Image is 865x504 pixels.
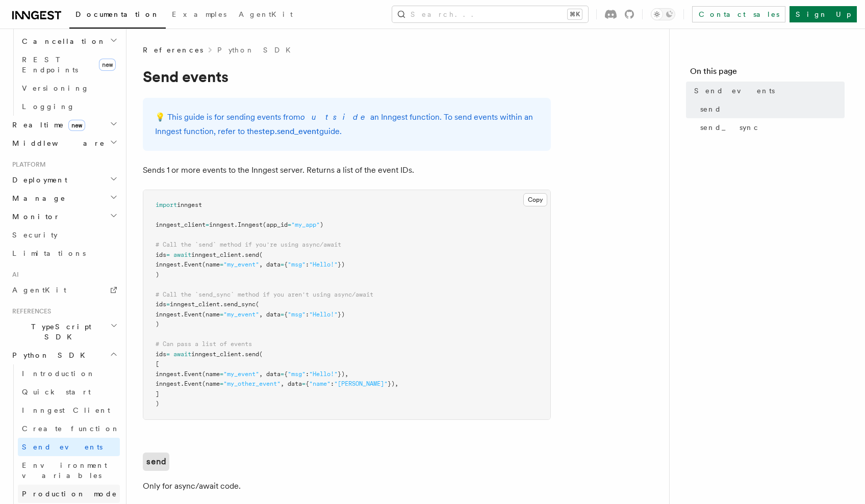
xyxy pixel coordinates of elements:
[309,370,338,378] span: "Hello!"
[202,261,220,268] span: (name
[696,100,845,118] a: send
[18,79,120,97] a: Versioning
[8,226,120,244] a: Security
[143,453,169,471] a: send
[338,311,345,318] span: })
[288,311,306,318] span: "msg"
[156,241,341,248] span: # Call the `send` method if you're using async/await
[8,175,67,185] span: Deployment
[12,249,86,257] span: Limitations
[568,9,582,19] kbd: ⌘K
[22,369,95,378] span: Introduction
[166,3,233,28] a: Examples
[234,221,238,228] span: .
[156,370,184,378] span: inngest.
[790,6,857,22] a: Sign Up
[143,163,551,177] p: Sends 1 or more events to the Inngest server. Returns a list of the event IDs.
[18,32,120,50] button: Cancellation
[223,370,259,378] span: "my_event"
[309,311,338,318] span: "Hello!"
[99,59,116,71] span: new
[191,351,241,358] span: inngest_client
[173,351,191,358] span: await
[241,251,245,258] span: .
[184,370,202,378] span: Event
[18,401,120,419] a: Inngest Client
[239,10,293,18] span: AgentKit
[18,36,106,46] span: Cancellation
[156,380,184,387] span: inngest.
[22,102,75,111] span: Logging
[288,221,291,228] span: =
[8,350,91,360] span: Python SDK
[338,261,345,268] span: })
[220,261,223,268] span: =
[156,340,252,348] span: # Can pass a list of events
[338,370,348,378] span: }),
[22,406,110,414] span: Inngest Client
[259,126,319,136] a: step.send_event
[18,97,120,116] a: Logging
[156,301,166,308] span: ids
[259,311,281,318] span: , data
[177,201,202,208] span: inngest
[8,307,51,315] span: References
[8,193,66,203] span: Manage
[69,3,166,29] a: Documentation
[8,120,85,130] span: Realtime
[220,311,223,318] span: =
[156,221,206,228] span: inngest_client
[690,65,845,82] h4: On this page
[263,221,288,228] span: (app_id
[8,322,110,342] span: TypeScript SDK
[156,251,166,258] span: ids
[281,370,284,378] span: =
[256,301,259,308] span: (
[143,67,551,86] h1: Send events
[8,281,120,299] a: AgentKit
[306,380,309,387] span: {
[22,443,103,451] span: Send events
[259,251,263,258] span: (
[12,231,58,239] span: Security
[8,189,120,207] button: Manage
[700,122,759,132] span: send_sync
[18,438,120,456] a: Send events
[245,251,259,258] span: send
[8,207,120,226] button: Monitor
[184,311,202,318] span: Event
[22,425,120,433] span: Create function
[309,380,330,387] span: "name"
[300,112,370,122] em: outside
[12,286,66,294] span: AgentKit
[8,138,105,148] span: Middleware
[18,485,120,503] a: Production mode
[8,346,120,364] button: Python SDK
[388,380,398,387] span: }),
[22,56,78,74] span: REST Endpoints
[523,193,547,206] button: Copy
[166,251,170,258] span: =
[302,380,306,387] span: =
[68,120,85,131] span: new
[220,380,223,387] span: =
[170,301,220,308] span: inngest_client
[18,50,120,79] a: REST Endpointsnew
[8,171,120,189] button: Deployment
[233,3,299,28] a: AgentKit
[156,360,159,367] span: [
[692,6,785,22] a: Contact sales
[259,351,263,358] span: (
[220,301,223,308] span: .
[22,388,91,396] span: Quick start
[8,211,60,222] span: Monitor
[156,351,166,358] span: ids
[8,116,120,134] button: Realtimenew
[284,311,288,318] span: {
[155,110,539,139] p: 💡️ This guide is for sending events from an Inngest function. To send events within an Inngest fu...
[202,380,220,387] span: (name
[223,311,259,318] span: "my_event"
[8,271,19,279] span: AI
[8,317,120,346] button: TypeScript SDK
[18,456,120,485] a: Environment variables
